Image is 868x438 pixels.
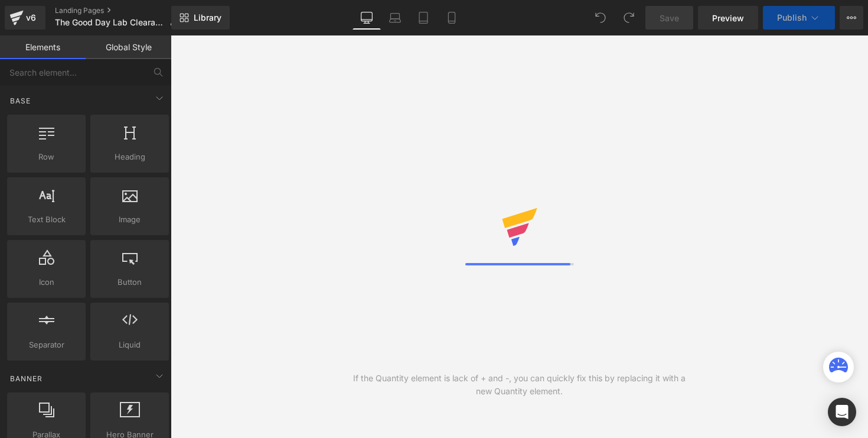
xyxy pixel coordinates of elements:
div: Open Intercom Messenger [828,398,856,426]
button: Undo [589,6,612,30]
span: Heading [94,151,165,163]
button: Publish [763,6,835,30]
button: More [840,6,863,30]
span: Image [94,213,165,226]
a: Desktop [353,6,381,30]
span: Preview [712,12,744,24]
span: Icon [11,276,82,288]
a: New Library [171,6,230,30]
span: Save [660,12,679,24]
span: Library [194,12,221,23]
span: Row [11,151,82,163]
a: Laptop [381,6,409,30]
a: v6 [5,6,45,30]
span: Liquid [94,339,165,351]
span: Base [9,95,32,106]
span: Banner [9,373,44,384]
span: Separator [11,339,82,351]
span: Text Block [11,213,82,226]
a: Landing Pages [55,6,187,15]
div: If the Quantity element is lack of + and -, you can quickly fix this by replacing it with a new Q... [345,372,694,398]
button: Redo [617,6,641,30]
a: Tablet [409,6,438,30]
span: Button [94,276,165,288]
a: Preview [698,6,758,30]
div: v6 [24,10,38,25]
a: Global Style [86,35,171,59]
span: The Good Day Lab Clearance [55,18,165,27]
a: Mobile [438,6,466,30]
span: Publish [777,13,807,22]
